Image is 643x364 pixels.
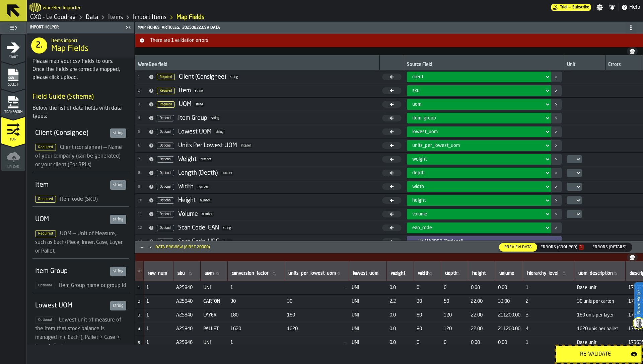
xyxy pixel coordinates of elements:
span: 2 [138,89,146,93]
span: string [229,75,239,80]
span: 8 [138,171,146,175]
span: Select [1,83,25,87]
span: label [578,271,613,276]
span: UOM — Unit of Measure, such as Each/Piece, Inner, Case, Layer or Pallet [35,231,123,254]
span: weight [412,157,427,162]
button: button- [551,195,562,206]
span: 180 [287,312,346,318]
span: Required [35,196,56,203]
span: 180 unis per layer [577,312,623,318]
div: Errors [608,62,640,69]
span: UNI [352,326,384,332]
label: button-toggle-Toggle Full Menu [1,23,25,32]
div: DropdownMenuValue-volume [407,209,551,219]
span: 5 [138,341,140,345]
span: label [148,271,167,276]
div: Units Per Lowest UOM [178,142,237,149]
span: PALLET [203,326,225,332]
span: 211200.00 [498,326,520,332]
span: units_per_lowest_uom [412,143,460,148]
span: label [232,271,269,276]
span: 4 [138,116,146,120]
a: link-to-/wh/i/efd9e906-5eb9-41af-aac9-d3e075764b8d/data/items/ [108,14,123,21]
span: 2 [138,300,140,304]
h2: Sub Title [43,4,81,11]
div: DropdownMenuValue-item_group [407,113,551,123]
input: label [287,269,346,278]
span: 0.00 [471,285,493,290]
span: Required [35,144,56,151]
span: Preview Data [502,244,534,250]
span: 13 [138,240,146,244]
div: Data Preview (first 20000) [155,245,210,250]
span: Optional [157,156,174,163]
input: label [146,269,170,278]
span: string [194,88,204,93]
span: 7 [138,157,146,162]
button: button- [551,85,562,96]
span: label [288,271,336,276]
span: 22.00 [471,299,493,304]
span: 1 [146,326,171,332]
span: number [199,157,212,162]
span: 180 [230,312,282,318]
span: 12 [138,226,146,230]
button: button- [551,140,562,151]
span: label [527,271,558,276]
div: thumb [538,244,586,251]
button: button- [551,209,562,219]
span: Required [157,88,175,94]
span: 0.00 [498,285,520,290]
span: 1 [526,285,572,290]
span: Required [157,101,175,108]
button: button- [551,154,562,165]
div: DropdownMenuValue-client [407,72,551,82]
input: label [498,269,520,278]
span: string [222,239,232,244]
span: — [569,5,571,10]
span: 0.0 [389,285,411,290]
div: DropdownMenuValue-sku [412,88,542,93]
span: 11 [138,212,146,216]
span: string [194,102,205,107]
span: 80 [417,326,438,332]
span: LAYER [203,312,225,318]
div: DropdownMenuValue-ean_code [412,225,542,231]
span: lowest_uom [412,129,438,134]
div: Item Group [178,114,207,122]
div: DropdownMenuValue-weight [412,157,542,162]
header: Import Helper [27,22,134,33]
span: label [499,271,514,276]
span: label [177,271,185,276]
span: 3 [138,102,146,107]
label: button-toggle-Close me [124,23,133,31]
div: DropdownMenuValue-lowest_uom [407,126,551,137]
span: Required [157,74,175,80]
label: button-switch-multi-Errors (Details) [587,243,632,252]
span: 3 [526,312,572,318]
span: Optional [157,143,174,149]
label: button-toggle-Help [619,3,643,11]
a: link-to-/wh/i/efd9e906-5eb9-41af-aac9-d3e075764b8d/pricing/ [551,4,591,11]
span: UNI [352,285,384,290]
li: menu Transform [1,89,25,116]
span: 1 [146,340,171,345]
span: 9 [138,185,146,189]
span: 1 [230,285,282,290]
div: DropdownMenuValue-item_group [412,115,542,121]
div: Item [35,180,108,190]
span: — [287,285,346,290]
span: UNI [203,340,225,345]
span: label [391,271,405,276]
input: label [417,269,438,278]
li: menu Upload [1,144,25,171]
span: 0 [444,285,466,290]
span: 1 [146,299,171,304]
a: link-to-/wh/i/efd9e906-5eb9-41af-aac9-d3e075764b8d/import/items/ [133,14,166,21]
input: label [526,269,571,278]
span: Optional [157,184,174,190]
input: label [203,269,225,278]
div: Re-Validate [560,350,631,358]
span: There are 1 validation errors [147,38,642,43]
div: Scan Code: UPC [178,238,219,245]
